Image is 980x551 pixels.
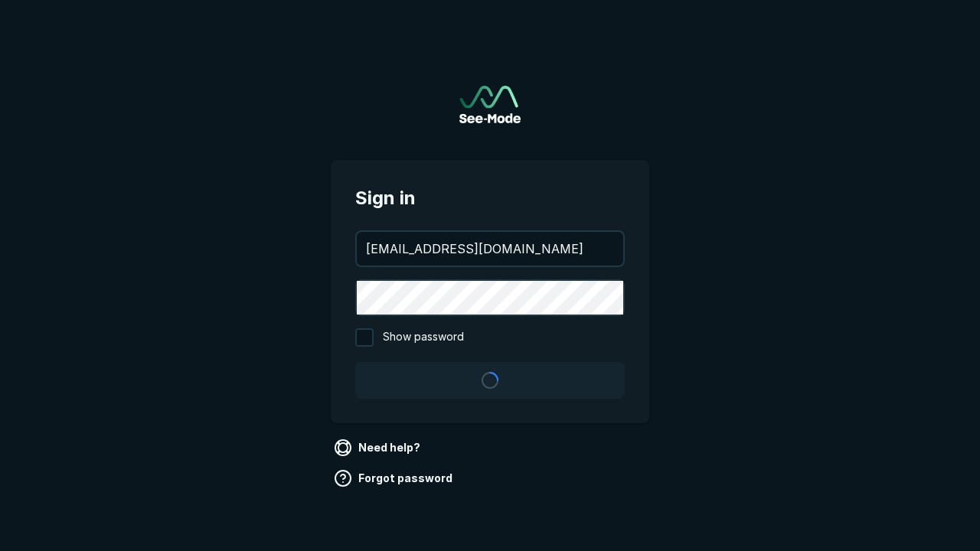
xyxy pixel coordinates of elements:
a: Forgot password [331,466,459,491]
span: Sign in [355,184,625,212]
img: See-Mode Logo [459,86,521,123]
input: your@email.com [357,232,623,266]
span: Show password [383,328,464,347]
a: Go to sign in [459,86,521,123]
a: Need help? [331,435,426,460]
